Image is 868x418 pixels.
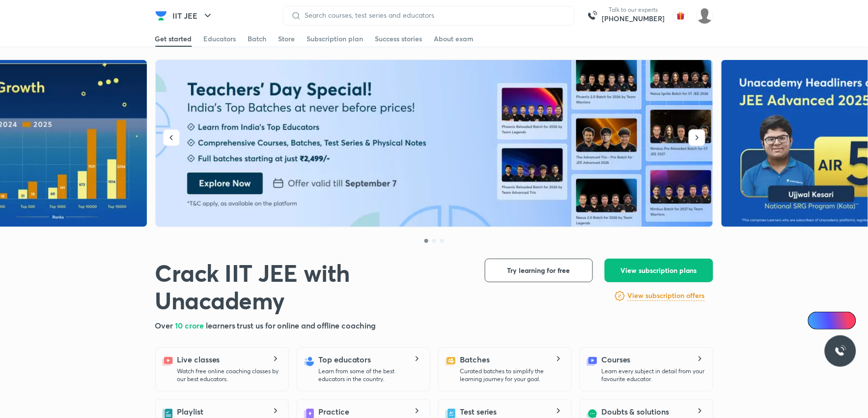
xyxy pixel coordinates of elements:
h5: Test series [460,406,497,418]
img: avatar [673,8,689,24]
a: [PHONE_NUMBER] [602,14,665,24]
div: Store [279,34,295,44]
h6: View subscription offers [628,291,705,301]
img: call-us [583,6,602,26]
button: Try learning for free [485,259,593,282]
p: Learn every subject in detail from your favourite educator. [602,367,705,383]
div: Get started [155,34,192,44]
h5: Courses [602,354,631,365]
span: Try learning for free [507,266,570,275]
div: Success stories [375,34,422,44]
h1: Crack IIT JEE with Unacademy [155,259,469,314]
a: About exam [434,31,474,47]
p: Curated batches to simplify the learning journey for your goal. [460,367,563,383]
div: About exam [434,34,474,44]
div: Educators [204,34,236,44]
img: Devendra Kumar [697,7,713,24]
div: Subscription plan [307,34,364,44]
a: Get started [155,31,192,47]
span: Over [155,320,175,330]
h5: Batches [460,354,490,365]
a: Educators [204,31,236,47]
div: Batch [248,34,267,44]
button: View subscription plans [605,259,713,282]
h5: Practice [319,406,349,418]
h5: Top educators [319,354,371,365]
img: ttu [835,345,846,357]
h5: Live classes [177,354,220,365]
a: View subscription offers [628,290,705,302]
span: Ai Doubts [824,317,850,325]
p: Watch free online coaching classes by our best educators. [177,367,280,383]
a: Store [279,31,295,47]
input: Search courses, test series and educators [301,11,566,19]
img: Company Logo [155,10,167,22]
p: Learn from some of the best educators in the country. [319,367,422,383]
h5: Playlist [177,406,203,418]
span: View subscription plans [621,266,697,275]
a: Subscription plan [307,31,364,47]
p: Talk to our experts [602,6,665,14]
a: Batch [248,31,267,47]
h5: Doubts & solutions [602,406,670,418]
img: Icon [814,317,822,325]
a: Ai Doubts [808,312,856,329]
a: Success stories [375,31,422,47]
span: 10 crore [175,320,206,330]
span: learners trust us for online and offline coaching [206,320,376,330]
button: IIT JEE [167,6,220,26]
